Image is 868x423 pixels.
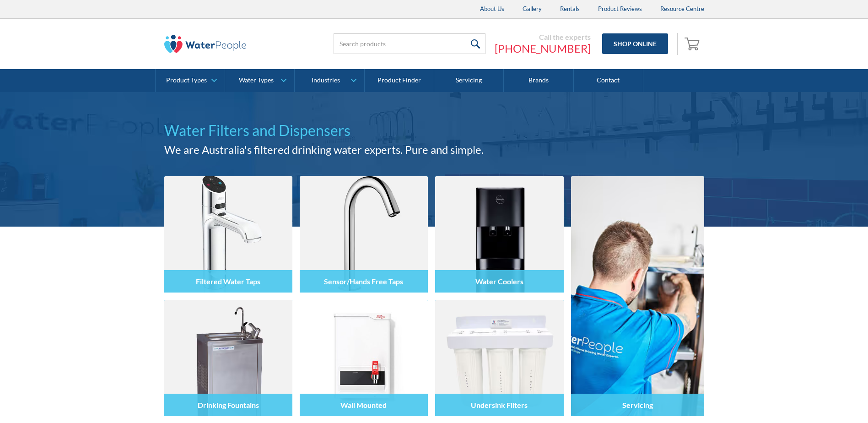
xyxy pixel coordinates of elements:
[156,69,225,92] a: Product Types
[300,176,428,293] img: Sensor/Hands Free Taps
[295,69,364,92] a: Industries
[334,33,485,54] input: Search products
[312,76,340,84] div: Industries
[225,69,294,92] a: Water Types
[682,33,704,55] a: Open empty cart
[504,69,573,92] a: Brands
[574,69,643,92] a: Contact
[365,69,434,92] a: Product Finder
[164,35,247,53] img: The Water People
[495,42,591,55] a: [PHONE_NUMBER]
[166,76,207,84] div: Product Types
[471,401,528,409] h4: Undersink Filters
[602,33,668,54] a: Shop Online
[435,176,563,293] img: Water Coolers
[340,401,387,409] h4: Wall Mounted
[685,36,702,51] img: shopping cart
[622,401,653,409] h4: Servicing
[475,277,523,286] h4: Water Coolers
[239,76,274,84] div: Water Types
[196,277,260,286] h4: Filtered Water Taps
[571,176,704,416] a: Servicing
[434,69,504,92] a: Servicing
[198,401,259,409] h4: Drinking Fountains
[164,176,292,293] img: Filtered Water Taps
[164,300,292,416] img: Drinking Fountains
[300,300,428,416] img: Wall Mounted
[324,277,403,286] h4: Sensor/Hands Free Taps
[435,300,563,416] img: Undersink Filters
[495,33,591,42] div: Call the experts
